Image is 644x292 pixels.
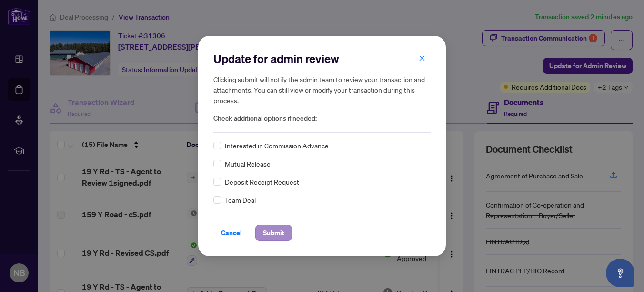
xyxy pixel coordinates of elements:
span: Submit [263,225,284,240]
button: Cancel [213,225,250,241]
span: Team Deal [225,195,256,205]
span: Deposit Receipt Request [225,177,299,187]
span: close [419,55,425,62]
span: Cancel [221,225,242,240]
button: Open asap [606,259,634,287]
h5: Clicking submit will notify the admin team to review your transaction and attachments. You can st... [213,74,431,105]
span: Interested in Commission Advance [225,140,329,151]
button: Submit [255,225,292,241]
h2: Update for admin review [213,51,431,66]
span: Check additional options if needed: [213,113,431,124]
span: Mutual Release [225,158,271,169]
